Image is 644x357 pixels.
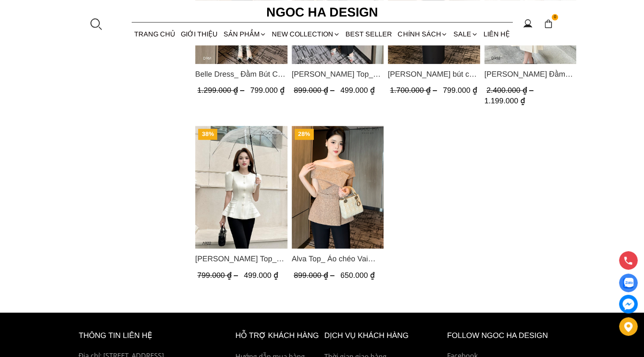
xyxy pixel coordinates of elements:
a: Link to Belle Dress_ Đầm Bút Chì Đen Phối Choàng Vai May Ly Màu Trắng Kèm Hoa D961 [195,68,287,80]
span: 2.400.000 ₫ [486,86,535,94]
span: [PERSON_NAME] Top_ Áo Cổ Tròn Tùng May Gân Nổi Màu Kem A922 [195,253,287,265]
span: 899.000 ₫ [293,86,336,94]
span: 799.000 ₫ [197,271,240,280]
a: Link to Louisa Dress_ Đầm Cổ Vest Cài Hoa Tùng May Gân Nổi Kèm Đai Màu Bee D952 [484,68,576,80]
h6: Dịch vụ khách hàng [324,329,443,342]
a: Link to Alice Dress_Đầm bút chì ,tay nụ hồng ,bồng đầu tay màu đen D727 [388,68,480,80]
span: 899.000 ₫ [293,271,336,280]
div: Chính sách [395,23,451,45]
a: SALE [451,23,481,45]
img: img-CART-ICON-ksit0nf1 [544,19,553,28]
span: 799.000 ₫ [250,86,285,94]
span: 1.299.000 ₫ [197,86,246,94]
a: BEST SELLER [343,23,395,45]
a: messenger [619,295,638,313]
a: Link to Amy Top_ Áo Vạt Chéo Đính 3 Cúc Tay Cộc Màu Trắng A934 [291,68,384,80]
h6: Follow ngoc ha Design [447,329,566,342]
a: Product image - Alva Top_ Áo chéo Vai Kèm Đai Màu Be A822 [291,126,384,249]
span: 650.000 ₫ [340,271,374,280]
span: 799.000 ₫ [443,86,477,94]
span: [PERSON_NAME] Top_ Áo Vạt Chéo Đính 3 Cúc Tay Cộc Màu Trắng A934 [291,68,384,80]
span: 1.700.000 ₫ [390,86,439,94]
div: SẢN PHẨM [221,23,269,45]
span: Alva Top_ Áo chéo Vai Kèm Đai Màu Be A822 [291,253,384,265]
a: Ngoc Ha Design [259,2,386,22]
img: Display image [623,278,633,288]
a: Link to Alva Top_ Áo chéo Vai Kèm Đai Màu Be A822 [291,253,384,265]
h6: thông tin liên hệ [79,329,216,342]
a: NEW COLLECTION [269,23,343,45]
h6: hỗ trợ khách hàng [235,329,320,342]
span: 499.000 ₫ [244,271,278,280]
a: TRANG CHỦ [132,23,178,45]
span: [PERSON_NAME] Đầm Cổ Vest Cài Hoa Tùng May Gân Nổi Kèm Đai Màu Bee D952 [484,68,576,80]
span: [PERSON_NAME] bút chì ,tay nụ hồng ,bồng đầu tay màu đen D727 [388,68,480,80]
a: Display image [619,274,638,292]
a: Product image - Ellie Top_ Áo Cổ Tròn Tùng May Gân Nổi Màu Kem A922 [195,126,287,249]
a: LIÊN HỆ [481,23,512,45]
span: 0 [552,14,558,21]
a: Link to Ellie Top_ Áo Cổ Tròn Tùng May Gân Nổi Màu Kem A922 [195,253,287,265]
a: GIỚI THIỆU [178,23,221,45]
span: 499.000 ₫ [340,86,374,94]
span: 1.199.000 ₫ [484,97,525,105]
span: Belle Dress_ Đầm Bút Chì Đen Phối Choàng Vai May Ly Màu Trắng Kèm Hoa D961 [195,68,287,80]
img: Alva Top_ Áo chéo Vai Kèm Đai Màu Be A822 [291,126,384,249]
img: Ellie Top_ Áo Cổ Tròn Tùng May Gân Nổi Màu Kem A922 [195,126,287,249]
